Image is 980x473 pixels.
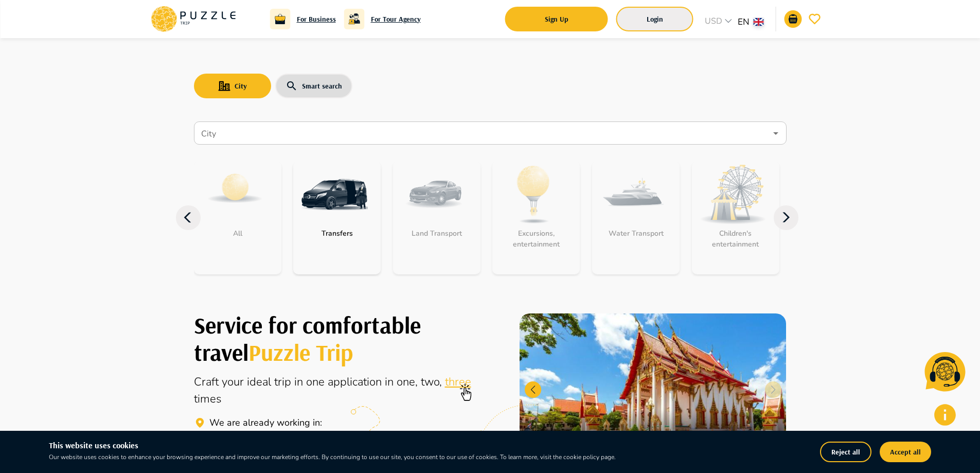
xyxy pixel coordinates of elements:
[616,7,693,31] button: login
[505,7,608,31] button: signup
[194,161,281,274] div: category-all
[247,374,274,390] span: ideal
[754,18,764,26] img: lang
[194,374,496,408] div: Online aggregator of travel services to travel around the world.
[328,374,385,390] span: application
[702,15,738,30] div: USD
[397,374,421,390] span: one,
[194,374,222,390] span: Craft
[880,442,931,462] button: Accept all
[248,338,353,366] span: Puzzle Trip
[194,311,496,365] h1: Create your perfect trip with Puzzle Trip.
[820,442,871,462] button: Reject all
[806,10,824,28] button: go-to-wishlist-submit-button
[738,15,750,29] p: EN
[371,13,421,25] a: For Tour Agency
[297,13,336,25] a: For Business
[492,161,580,274] div: category-activity
[222,374,247,390] span: your
[49,439,666,452] h6: This website uses cookies
[385,374,397,390] span: in
[294,374,306,390] span: in
[301,161,368,228] img: GetTransfer
[769,126,783,141] button: Open
[306,374,328,390] span: one
[785,10,802,28] button: go-to-basket-submit-button
[592,161,680,274] div: category-water_transport
[194,74,271,98] button: search-with-city
[316,228,358,239] p: Transfers
[194,391,222,407] span: times
[445,374,471,390] span: three
[49,452,666,462] p: Our website uses cookies to enhance your browsing experience and improve our marketing efforts. B...
[274,374,294,390] span: trip
[421,374,445,390] span: two,
[393,161,480,274] div: category-landing_transport
[275,74,352,98] button: search-with-elastic-search
[293,161,381,274] div: category-get_transfer
[209,416,322,430] p: Travel Service Puzzle Trip
[692,161,779,274] div: category-children_activity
